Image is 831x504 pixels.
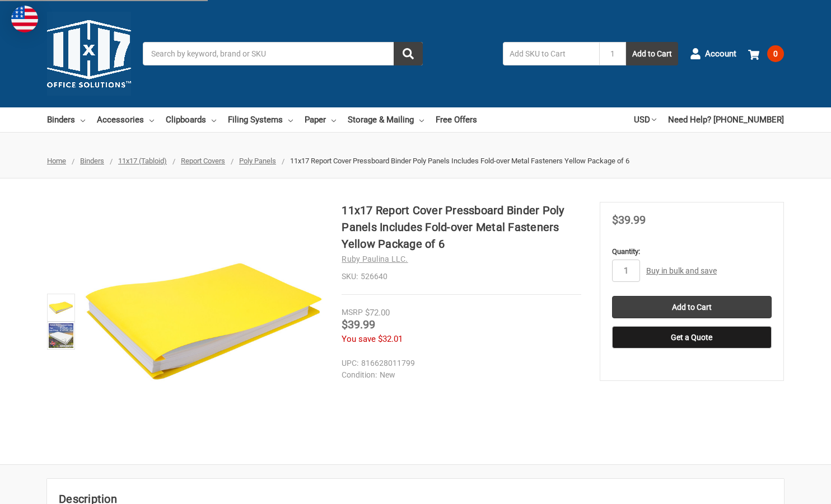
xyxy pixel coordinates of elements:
[342,271,358,282] dt: SKU:
[143,42,423,65] input: Search by keyword, brand or SKU
[49,323,73,348] img: 11x17 Report Cover Pressboard Binder Poly Panels Includes Fold-over Metal Fasteners Yellow Packag...
[239,157,276,165] a: Poly Panels
[436,107,477,132] a: Free Offers
[634,107,656,132] a: USD
[767,45,784,62] span: 0
[181,157,225,165] a: Report Covers
[47,157,66,165] a: Home
[47,12,131,96] img: 11x17.com
[705,48,736,60] span: Account
[503,42,599,65] input: Add SKU to Cart
[342,318,375,331] span: $39.99
[342,369,576,381] dd: New
[290,157,629,165] span: 11x17 Report Cover Pressboard Binder Poly Panels Includes Fold-over Metal Fasteners Yellow Packag...
[342,369,377,381] dt: Condition:
[342,255,408,263] a: Ruby Paulina LLC.
[612,213,646,227] span: $39.99
[97,107,154,132] a: Accessories
[342,307,363,318] div: MSRP
[342,357,576,369] dd: 816628011799
[47,107,85,132] a: Binders
[11,6,38,32] img: duty and tax information for United States
[612,246,772,257] label: Quantity:
[378,334,403,344] span: $32.01
[342,271,581,282] dd: 526640
[668,107,784,132] a: Need Help? [PHONE_NUMBER]
[49,295,73,320] img: 11x17 Report Cover Pressboard Binder Poly Panels Includes Fold-over Metal Fasteners Yellow Packag...
[612,296,772,318] input: Add to Cart
[118,157,167,165] a: 11x17 (Tabloid)
[342,357,358,369] dt: UPC:
[228,107,293,132] a: Filing Systems
[342,202,581,252] h1: 11x17 Report Cover Pressboard Binder Poly Panels Includes Fold-over Metal Fasteners Yellow Packag...
[80,157,104,165] a: Binders
[342,334,376,344] span: You save
[348,107,424,132] a: Storage & Mailing
[305,107,336,132] a: Paper
[166,107,216,132] a: Clipboards
[626,42,678,65] button: Add to Cart
[748,39,784,68] a: 0
[365,308,390,318] span: $72.00
[690,39,736,68] a: Account
[612,326,772,348] button: Get a Quote
[84,202,323,441] img: 11x17 Report Cover Pressboard Binder Poly Panels Includes Fold-over Metal Fasteners Yellow Packag...
[646,266,717,275] a: Buy in bulk and save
